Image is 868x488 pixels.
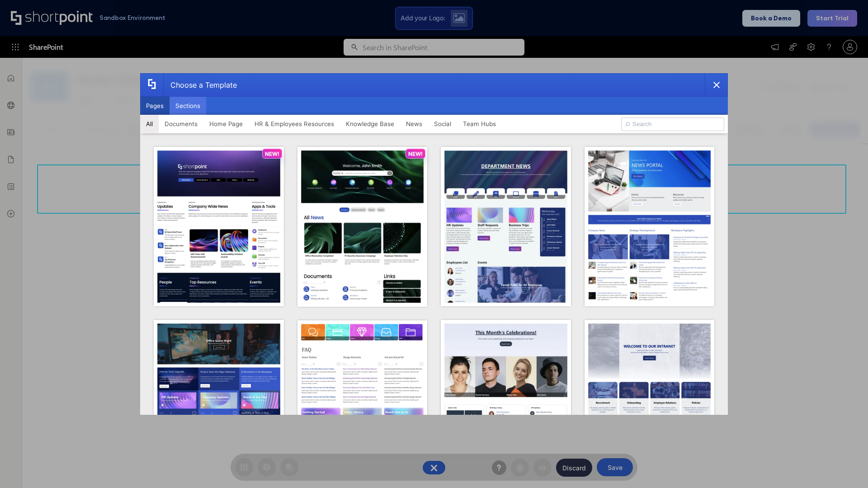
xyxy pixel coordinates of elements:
button: Team Hubs [457,115,502,133]
button: Home Page [203,115,249,133]
button: Pages [140,97,170,115]
button: Documents [159,115,203,133]
button: All [140,115,159,133]
button: Sections [170,97,206,115]
button: HR & Employees Resources [249,115,340,133]
p: NEW! [265,150,279,157]
button: News [400,115,428,133]
p: NEW! [408,150,423,157]
button: Knowledge Base [340,115,400,133]
iframe: Chat Widget [823,445,868,488]
input: Search [621,117,724,131]
div: template selector [140,73,728,415]
button: Social [428,115,457,133]
div: Choose a Template [163,74,237,96]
